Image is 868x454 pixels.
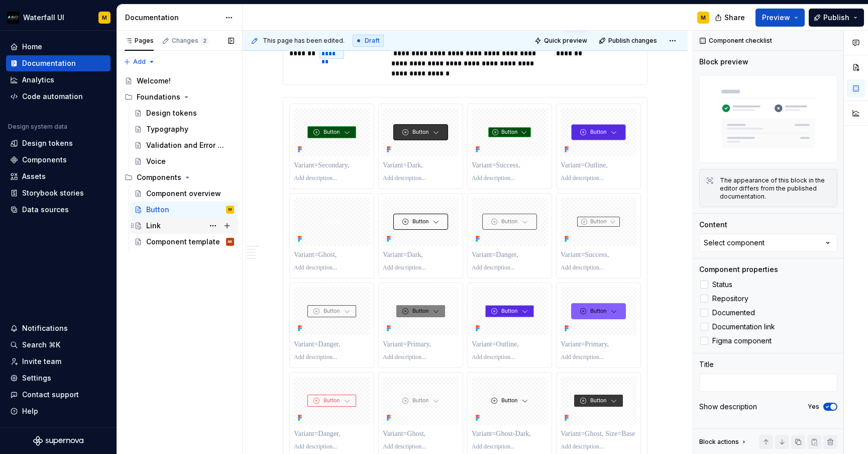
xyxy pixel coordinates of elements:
[6,370,111,386] a: Settings
[6,55,111,71] a: Documentation
[22,356,61,367] div: Invite team
[720,176,831,201] div: The appearance of this block in the editor differs from the published documentation.
[200,37,208,45] span: 2
[712,323,775,331] span: Documentation link
[263,37,345,45] span: This page has been edited.
[712,295,748,303] span: Repository
[22,340,60,350] div: Search ⌘K
[6,39,111,55] a: Home
[137,76,171,86] div: Welcome!
[6,88,111,105] a: Code automation
[130,121,238,137] a: Typography
[121,73,238,250] div: Page tree
[130,218,238,234] a: Link
[699,359,714,370] div: Title
[22,406,38,416] div: Help
[23,13,64,23] div: Waterfall UI
[22,138,73,148] div: Design tokens
[33,436,83,446] svg: Supernova Logo
[121,169,238,186] div: Components
[130,202,238,218] a: ButtonM
[2,7,115,28] button: Waterfall UIM
[808,403,819,411] label: Yes
[6,185,111,201] a: Storybook stories
[365,37,380,45] span: Draft
[133,58,146,66] span: Add
[6,168,111,185] a: Assets
[130,186,238,202] a: Component overview
[699,220,727,230] div: Content
[130,234,238,250] a: Component templateAK
[22,390,79,400] div: Contact support
[22,323,68,333] div: Notifications
[22,373,51,383] div: Settings
[608,37,657,45] span: Publish changes
[121,89,238,105] div: Foundations
[6,403,111,419] button: Help
[146,140,229,150] div: Validation and Error Messages
[228,237,233,247] div: AK
[699,402,757,412] div: Show description
[699,438,739,446] div: Block actions
[712,309,755,317] span: Documented
[146,189,221,199] div: Component overview
[823,13,849,23] span: Publish
[531,34,592,48] button: Quick preview
[22,58,76,68] div: Documentation
[229,205,232,215] div: M
[6,387,111,403] button: Contact support
[7,12,19,24] img: 7a0241b0-c510-47ef-86be-6cc2f0d29437.png
[22,205,69,215] div: Data sources
[699,234,837,252] button: Select component
[701,14,706,22] div: M
[699,57,748,67] div: Block preview
[22,171,46,181] div: Assets
[704,238,765,248] div: Select component
[146,221,161,231] div: Link
[146,237,220,247] div: Component template
[146,156,166,166] div: Voice
[137,172,181,183] div: Components
[6,152,111,168] a: Components
[6,202,111,218] a: Data sources
[137,92,180,102] div: Foundations
[762,13,790,23] span: Preview
[121,73,238,89] a: Welcome!
[130,137,238,153] a: Validation and Error Messages
[172,37,208,45] div: Changes
[596,34,662,48] button: Publish changes
[125,37,154,45] div: Pages
[6,135,111,151] a: Design tokens
[125,13,220,23] div: Documentation
[146,205,169,215] div: Button
[130,153,238,169] a: Voice
[22,75,54,85] div: Analytics
[710,9,751,27] button: Share
[755,9,805,27] button: Preview
[6,353,111,370] a: Invite team
[6,337,111,353] button: Search ⌘K
[699,264,778,275] div: Component properties
[121,55,158,69] button: Add
[6,72,111,88] a: Analytics
[102,14,107,22] div: M
[146,108,197,118] div: Design tokens
[699,435,748,449] div: Block actions
[22,188,84,198] div: Storybook stories
[22,92,83,102] div: Code automation
[809,9,864,27] button: Publish
[146,124,188,134] div: Typography
[712,337,772,345] span: Figma component
[6,320,111,336] button: Notifications
[22,155,67,165] div: Components
[22,42,42,52] div: Home
[544,37,587,45] span: Quick preview
[712,281,732,289] span: Status
[8,123,67,131] div: Design system data
[130,105,238,121] a: Design tokens
[724,13,745,23] span: Share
